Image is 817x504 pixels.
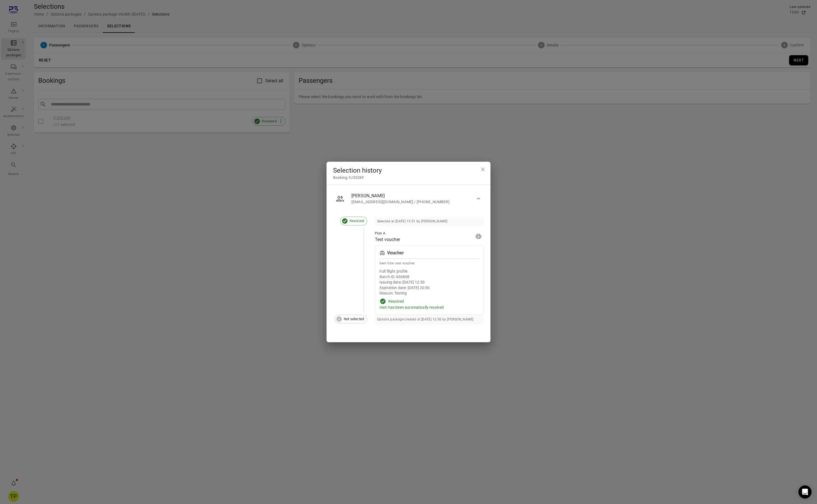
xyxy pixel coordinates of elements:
span: Not selected [341,316,367,322]
div: Booking: FJ532KF [333,175,484,180]
span: Resolved [346,218,367,224]
div: Expiration date: [DATE] 20:50 [380,285,479,290]
button: [PERSON_NAME][EMAIL_ADDRESS][DOMAIN_NAME] / [PHONE_NUMBER] [333,189,484,208]
div: [PERSON_NAME] [351,193,475,199]
div: Test voucher [375,236,400,243]
button: Print [473,231,484,242]
div: [PERSON_NAME][EMAIL_ADDRESS][DOMAIN_NAME] / [PHONE_NUMBER] [333,208,484,338]
div: Full flight profile [380,269,479,274]
div: Voucher [387,250,404,256]
div: Item title: test voucher [380,261,479,266]
span: Print all Selected and Resolved Items [473,231,484,243]
div: Selection history [333,166,484,175]
div: Selected at [DATE] 12:51 by [PERSON_NAME] [377,219,447,224]
div: Options package created at [DATE] 12:50 by [PERSON_NAME] [377,317,473,322]
div: Open Intercom Messenger [798,485,812,499]
button: Close dialog [477,164,488,175]
div: Item has been automatically resolved [380,305,479,310]
div: Reason: Testing [380,290,479,296]
div: Issuing date: [DATE] 12:50 [380,279,479,285]
div: Resolved [388,299,404,304]
div: [EMAIL_ADDRESS][DOMAIN_NAME] / [PHONE_NUMBER] [351,199,475,205]
div: Plan A [375,231,400,236]
div: Batch ID: 466808 [380,274,479,279]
